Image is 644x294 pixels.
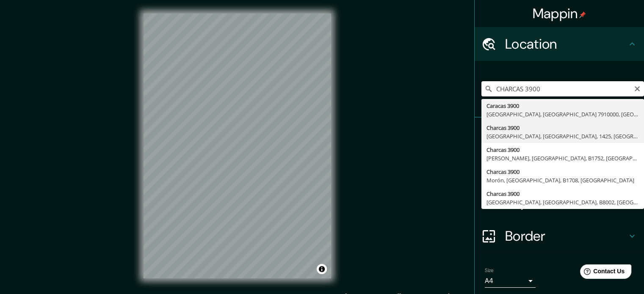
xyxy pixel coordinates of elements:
[486,124,639,132] div: Charcas 3900
[485,267,494,274] label: Size
[486,102,639,110] div: Caracas 3900
[475,219,644,253] div: Border
[317,264,327,274] button: Toggle attribution
[144,14,331,278] canvas: Map
[486,110,639,118] div: [GEOGRAPHIC_DATA], [GEOGRAPHIC_DATA] 7910000, [GEOGRAPHIC_DATA]
[486,176,639,184] div: Morón, [GEOGRAPHIC_DATA], B1708, [GEOGRAPHIC_DATA]
[485,274,536,288] div: A4
[634,84,641,92] button: Clear
[475,27,644,61] div: Location
[481,81,644,96] input: Pick your city or area
[486,198,639,206] div: [GEOGRAPHIC_DATA], [GEOGRAPHIC_DATA], B8002, [GEOGRAPHIC_DATA]
[505,194,627,211] h4: Layout
[486,190,639,198] div: Charcas 3900
[486,132,639,140] div: [GEOGRAPHIC_DATA], [GEOGRAPHIC_DATA], 1425, [GEOGRAPHIC_DATA]
[579,11,586,18] img: pin-icon.png
[486,154,639,162] div: [PERSON_NAME], [GEOGRAPHIC_DATA], B1752, [GEOGRAPHIC_DATA]
[533,5,586,22] h4: Mappin
[505,36,627,52] h4: Location
[475,118,644,151] div: Pins
[475,151,644,185] div: Style
[569,261,635,285] iframe: Help widget launcher
[486,168,639,176] div: Charcas 3900
[475,185,644,219] div: Layout
[505,228,627,245] h4: Border
[486,146,639,154] div: Charcas 3900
